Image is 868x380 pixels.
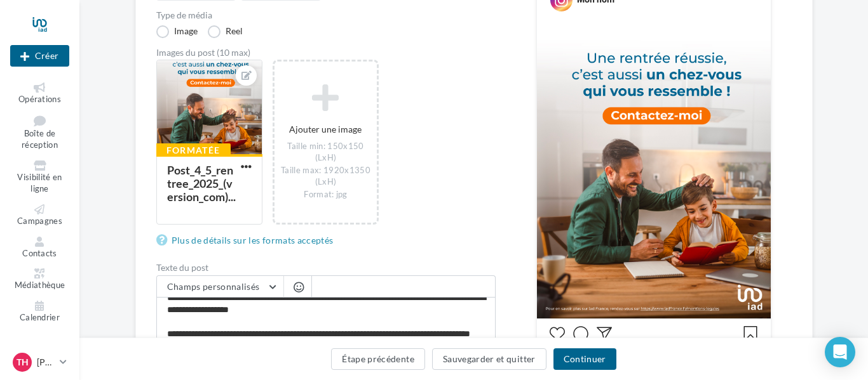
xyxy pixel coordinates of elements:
[22,128,58,150] span: Boîte de réception
[10,266,69,293] a: Médiathèque
[10,45,69,67] button: Créer
[157,276,283,298] button: Champs personnalisés
[18,94,61,104] span: Opérations
[156,263,496,272] label: Texte du post
[156,143,231,157] div: Formatée
[10,158,69,197] a: Visibilité en ligne
[10,234,69,261] a: Contacts
[156,233,339,248] a: Plus de détails sur les formats acceptés
[15,280,65,290] span: Médiathèque
[167,281,260,292] span: Champs personnalisés
[17,356,29,369] span: TH
[10,202,69,229] a: Campagnes
[10,350,69,374] a: TH [PERSON_NAME]
[10,45,69,67] div: Nouvelle campagne
[208,25,243,38] label: Reel
[743,326,758,341] svg: Enregistrer
[553,348,616,370] button: Continuer
[167,163,236,204] div: Post_4_5_rentree_2025_(version_com)...
[17,216,62,226] span: Campagnes
[22,248,57,258] span: Contacts
[156,11,496,20] label: Type de média
[597,326,612,341] svg: Partager la publication
[825,337,855,367] div: Open Intercom Messenger
[20,312,60,322] span: Calendrier
[156,25,198,38] label: Image
[156,48,496,57] div: Images du post (10 max)
[550,326,565,341] svg: J’aime
[10,298,69,325] a: Calendrier
[10,80,69,107] a: Opérations
[37,356,55,369] p: [PERSON_NAME]
[10,112,69,153] a: Boîte de réception
[17,172,62,194] span: Visibilité en ligne
[573,326,588,341] svg: Commenter
[331,348,425,370] button: Étape précédente
[432,348,546,370] button: Sauvegarder et quitter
